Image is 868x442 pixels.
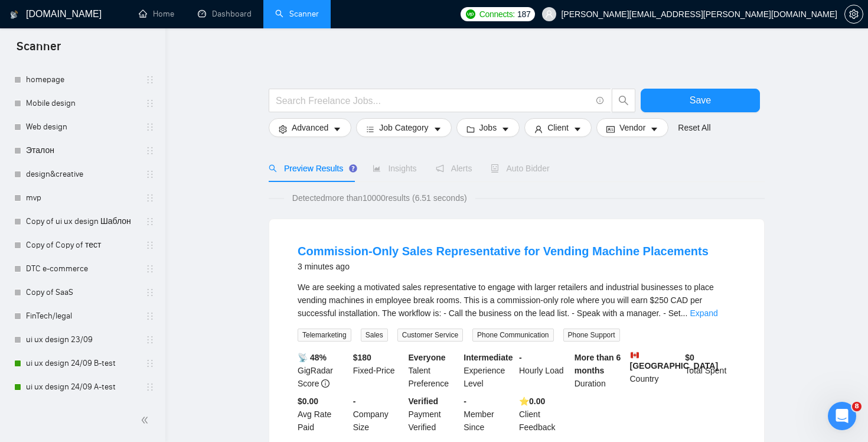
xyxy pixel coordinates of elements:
a: ui ux design 24/09 A-test [26,375,138,399]
span: folder [466,125,475,134]
span: user [545,10,553,18]
button: search [612,89,635,112]
span: holder [145,146,155,155]
button: userClientcaret-down [524,118,592,137]
span: Client [547,121,569,134]
span: holder [145,311,155,321]
div: Member Since [461,395,517,434]
div: Duration [572,351,628,390]
span: Preview Results [269,164,354,173]
span: Jobs [479,121,497,134]
span: setting [845,9,863,19]
span: search [269,164,277,173]
span: Sales [361,329,388,342]
div: Fixed-Price [351,351,406,390]
span: info-circle [596,97,604,105]
span: holder [145,359,155,368]
img: 🇨🇦 [631,351,639,359]
a: ui ux design 23/09 [26,328,138,352]
span: idcard [606,125,615,134]
div: We are seeking a motivated sales representative to engage with larger retailers and industrial bu... [298,281,736,320]
a: dashboardDashboard [198,9,252,19]
a: Web design [26,115,138,139]
span: search [612,95,635,106]
button: settingAdvancedcaret-down [269,118,351,137]
span: 187 [517,8,530,21]
img: logo [10,5,18,24]
span: bars [366,125,374,134]
span: notification [436,164,444,173]
span: caret-down [573,125,582,134]
span: Vendor [619,121,645,134]
div: Country [628,351,683,390]
span: Alerts [436,164,472,173]
b: $0.00 [298,396,318,406]
div: Experience Level [461,351,517,390]
span: Phone Communication [472,329,553,342]
button: barsJob Categorycaret-down [356,118,451,137]
span: caret-down [433,125,442,134]
span: double-left [141,414,152,426]
span: Detected more than 10000 results (6.51 seconds) [284,191,475,204]
span: Phone Support [563,329,620,342]
a: Эталон [26,139,138,162]
a: setting [844,9,863,19]
a: Reset All [678,121,710,134]
span: caret-down [501,125,510,134]
div: GigRadar Score [295,351,351,390]
div: Total Spent [683,351,738,390]
b: [GEOGRAPHIC_DATA] [630,351,719,370]
a: FinTech/legal [26,304,138,328]
a: searchScanner [275,9,319,19]
a: Copy of ui ux design Шаблон [26,210,138,233]
b: 📡 48% [298,353,327,362]
span: caret-down [650,125,658,134]
b: $ 180 [353,353,371,362]
a: ui ux design 24/09 B-test [26,352,138,375]
b: Everyone [409,353,446,362]
span: holder [145,288,155,297]
input: Search Freelance Jobs... [276,93,591,108]
a: Copy of SaaS [26,281,138,304]
a: Expand [690,308,717,318]
span: holder [145,193,155,203]
b: - [519,353,522,362]
span: Telemarketing [298,329,351,342]
a: design&creative [26,162,138,186]
b: $ 0 [685,353,694,362]
button: idcardVendorcaret-down [596,118,668,137]
span: holder [145,217,155,226]
b: - [464,396,466,406]
span: area-chart [373,164,381,173]
span: holder [145,99,155,108]
span: info-circle [321,379,329,388]
div: Avg Rate Paid [295,395,351,434]
span: holder [145,382,155,392]
span: holder [145,75,155,84]
span: Advanced [292,121,328,134]
span: holder [145,122,155,132]
a: Commission-Only Sales Representative for Vending Machine Placements [298,245,709,258]
img: upwork-logo.png [466,9,475,19]
span: setting [279,125,287,134]
div: Hourly Load [517,351,572,390]
span: holder [145,170,155,179]
a: mvp [26,186,138,210]
span: holder [145,240,155,250]
span: Customer Service [397,329,463,342]
span: user [534,125,543,134]
span: Job Category [379,121,428,134]
span: Auto Bidder [491,164,549,173]
span: holder [145,335,155,344]
b: Intermediate [464,353,513,362]
span: Scanner [7,38,70,63]
div: Client Feedback [517,395,572,434]
span: 8 [852,402,862,411]
span: We are seeking a motivated sales representative to engage with larger retailers and industrial bu... [298,282,714,318]
b: - [353,396,356,406]
span: Insights [373,164,416,173]
div: 3 minutes ago [298,259,709,274]
span: Save [690,93,711,108]
span: Connects: [479,8,515,21]
a: DTC e-commerce [26,257,138,281]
